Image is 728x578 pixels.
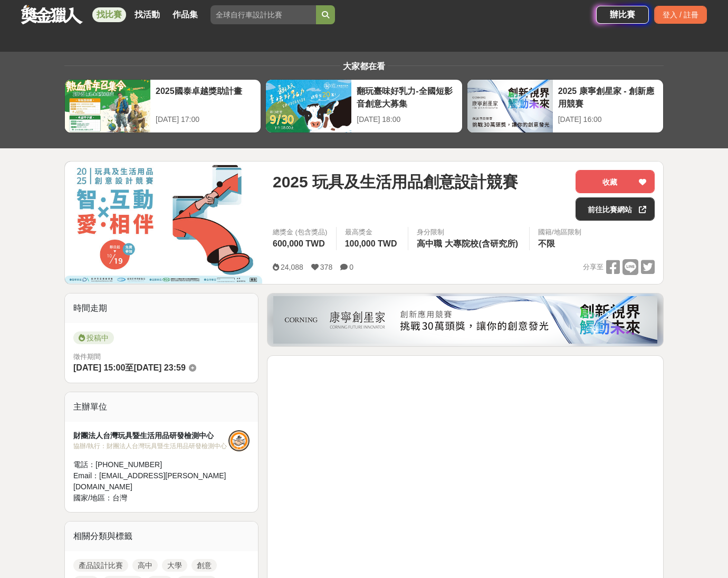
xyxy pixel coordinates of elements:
[320,263,332,271] span: 378
[133,363,185,372] span: [DATE] 23:59
[73,559,128,572] a: 產品設計比賽
[596,6,649,24] a: 辦比賽
[64,79,261,133] a: 2025國泰卓越獎助計畫[DATE] 17:00
[273,170,518,194] span: 2025 玩具及生活用品創意設計競賽
[73,363,125,372] span: [DATE] 15:00
[273,296,657,344] img: be6ed63e-7b41-4cb8-917a-a53bd949b1b4.png
[576,170,655,193] button: 收藏
[156,85,255,109] div: 2025國泰卓越獎助計畫
[417,227,521,238] div: 身分限制
[73,441,228,451] div: 協辦/執行： 財團法人台灣玩具暨生活用品研發檢測中心
[340,62,388,71] span: 大家都在看
[73,430,228,441] div: 財團法人台灣玩具暨生活用品研發檢測中心
[156,114,255,125] div: [DATE] 17:00
[65,162,262,283] img: Cover Image
[345,227,400,238] span: 最高獎金
[162,559,187,572] a: 大學
[65,293,258,323] div: 時間走期
[92,7,126,22] a: 找比賽
[73,353,101,361] span: 徵件期間
[357,85,456,109] div: 翻玩臺味好乳力-全國短影音創意大募集
[210,5,316,24] input: 全球自行車設計比賽
[357,114,456,125] div: [DATE] 18:00
[73,331,114,344] span: 投稿中
[576,197,655,221] a: 前往比賽網站
[417,239,442,248] span: 高中職
[583,259,604,275] span: 分享至
[467,79,664,133] a: 2025 康寧創星家 - 創新應用競賽[DATE] 16:00
[273,227,328,238] span: 總獎金 (包含獎品)
[132,559,158,572] a: 高中
[130,7,164,22] a: 找活動
[538,227,581,238] div: 國籍/地區限制
[654,6,707,24] div: 登入 / 註冊
[445,239,518,248] span: 大專院校(含研究所)
[281,263,303,271] span: 24,088
[73,470,228,492] div: Email： [EMAIL_ADDRESS][PERSON_NAME][DOMAIN_NAME]
[349,263,353,271] span: 0
[558,114,658,125] div: [DATE] 16:00
[345,239,397,248] span: 100,000 TWD
[73,494,112,502] span: 國家/地區：
[538,239,555,248] span: 不限
[273,239,325,248] span: 600,000 TWD
[191,559,217,572] a: 創意
[112,494,127,502] span: 台灣
[73,459,228,470] div: 電話： [PHONE_NUMBER]
[125,363,133,372] span: 至
[65,522,258,551] div: 相關分類與標籤
[265,79,462,133] a: 翻玩臺味好乳力-全國短影音創意大募集[DATE] 18:00
[558,85,658,109] div: 2025 康寧創星家 - 創新應用競賽
[65,392,258,422] div: 主辦單位
[168,7,202,22] a: 作品集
